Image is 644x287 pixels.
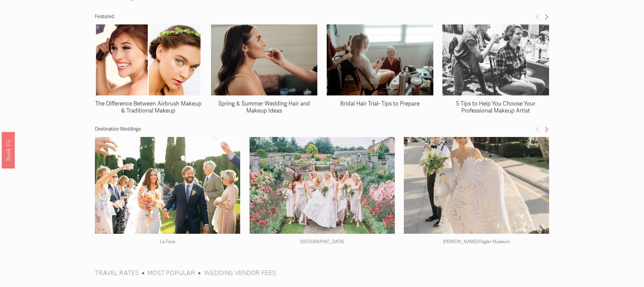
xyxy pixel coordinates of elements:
img: Dromoland Castle | A Destination Wedding in Ireland [250,131,395,239]
a: Italy Destination Wedding | Tuscan Outdoor Villa - La Foce [95,137,240,234]
img: The Difference Between Airbrush Makeup &amp; Traditional Makeup [95,7,202,113]
a: Bridal Hair Trial- Tips to Prepare [340,100,420,107]
a: The Difference Between Airbrush Makeup &amp; Traditional Makeup [95,24,202,95]
img: Flagler Museum [404,96,549,275]
a: most popular [148,269,195,277]
span: Featured [95,14,114,19]
a: [PERSON_NAME] Flagler Museum [443,239,510,244]
a: Dromoland Castle | A Destination Wedding in Ireland [250,137,395,234]
a: Flagler Museum [404,137,549,234]
a: 5 Tips to Help You Choose Your Professional Makeup Artist [442,24,549,95]
a: wedding vendor fees [204,269,276,277]
a: 5 Tips to Help You Choose Your Professional Makeup Artist [456,100,535,114]
span: Next [544,126,549,132]
span: Next [544,14,549,19]
a: Book Us [2,132,15,168]
a: Spring & Summer Wedding Hair and Makeup Ideas [218,100,310,114]
a: Spring &amp; Summer Wedding Hair and Makeup Ideas [211,24,318,95]
span: Previous [535,14,540,19]
img: Bridal Hair Trial- Tips to Prepare [327,24,433,96]
img: Spring &amp; Summer Wedding Hair and Makeup Ideas [211,19,318,101]
a: La Foce [160,239,175,244]
a: [GEOGRAPHIC_DATA] [301,239,344,244]
span: Destination Weddings [95,126,141,132]
a: travel rates [95,269,139,277]
a: The Difference Between Airbrush Makeup & Traditional Makeup [95,100,202,114]
a: Bridal Hair Trial- Tips to Prepare [327,24,433,95]
span: Previous [535,126,540,132]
